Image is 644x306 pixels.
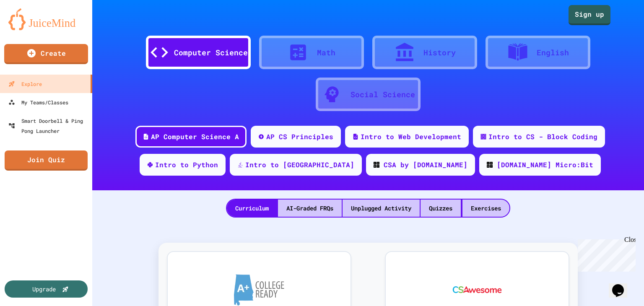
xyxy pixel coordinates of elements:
div: [DOMAIN_NAME] Micro:Bit [497,160,593,170]
div: Chat with us now!Close [3,3,58,53]
div: Explore [8,79,42,89]
iframe: chat widget [574,236,636,272]
div: Upgrade [32,285,56,293]
div: AP CS Principles [266,132,333,142]
div: Smart Doorbell & Ping Pong Launcher [8,116,89,136]
div: Intro to Web Development [361,132,461,142]
iframe: chat widget [609,272,636,298]
div: Curriculum [227,200,277,217]
div: Social Science [351,89,415,100]
a: Sign up [569,5,610,25]
img: CODE_logo_RGB.png [374,162,379,168]
img: A+ College Ready [234,274,284,306]
div: Math [317,47,335,58]
div: History [423,47,456,58]
div: Unplugged Activity [343,200,420,217]
img: logo-orange.svg [8,8,84,30]
div: Exercises [462,200,509,217]
div: AI-Graded FRQs [278,200,342,217]
div: Computer Science [174,47,248,58]
a: Join Quiz [5,150,88,171]
div: Intro to [GEOGRAPHIC_DATA] [245,160,354,170]
div: My Teams/Classes [8,97,68,107]
div: AP Computer Science A [151,132,239,142]
div: CSA by [DOMAIN_NAME] [384,160,467,170]
a: Create [4,44,88,64]
img: CODE_logo_RGB.png [487,162,493,168]
div: Quizzes [421,200,461,217]
div: Intro to Python [155,160,218,170]
div: English [537,47,569,58]
div: Intro to CS - Block Coding [488,132,597,142]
